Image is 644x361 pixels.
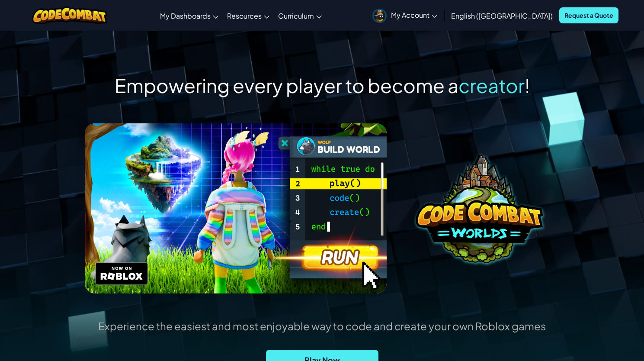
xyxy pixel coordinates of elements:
a: Request a Quote [559,7,618,23]
a: English ([GEOGRAPHIC_DATA]) [447,4,557,27]
span: My Account [391,10,437,19]
span: Resources [227,11,262,20]
a: My Account [368,2,442,29]
img: CodeCombat logo [32,6,108,24]
a: Curriculum [274,4,326,27]
span: Curriculum [278,11,314,20]
span: English ([GEOGRAPHIC_DATA]) [451,11,553,20]
span: creator [458,73,525,97]
img: coco-worlds-no-desc.png [416,154,543,263]
span: Empowering every player to become a [115,73,458,97]
img: header.png [85,123,387,293]
img: avatar [372,9,387,23]
span: My Dashboards [160,11,211,20]
a: My Dashboards [156,4,223,27]
a: Resources [223,4,274,27]
p: Experience the easiest and most enjoyable way to code and create your own Roblox games [98,319,546,332]
span: ! [525,73,530,97]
